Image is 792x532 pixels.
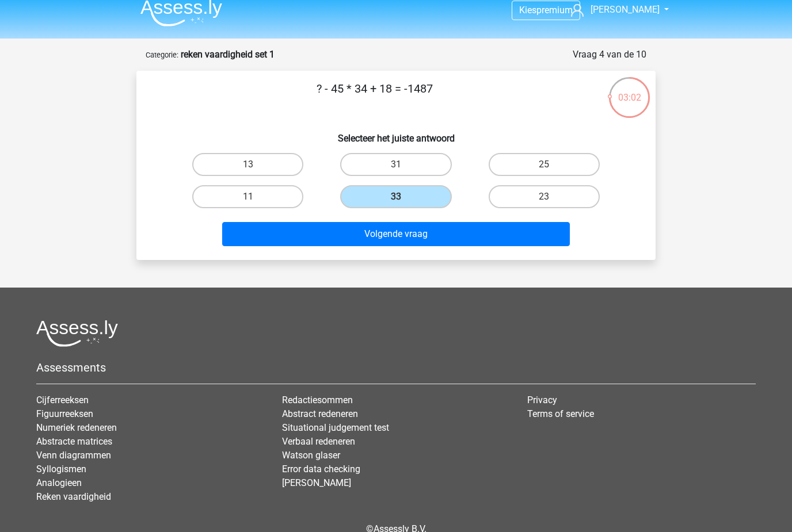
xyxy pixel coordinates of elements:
[36,361,756,374] h5: Assessments
[527,395,557,405] a: Privacy
[282,408,358,419] a: Abstract redeneren
[340,185,451,208] label: 33
[282,422,389,433] a: Situational judgement test
[36,422,117,433] a: Numeriek redeneren
[36,464,86,474] a: Syllogismen
[146,51,178,59] small: Categorie:
[282,464,360,474] a: Error data checking
[340,153,451,176] label: 31
[192,185,303,208] label: 11
[192,153,303,176] label: 13
[608,76,651,105] div: 03:02
[181,49,275,60] strong: reken vaardigheid set 1
[489,185,600,208] label: 23
[512,2,580,18] a: Kiespremium
[282,395,353,405] a: Redactiesommen
[591,4,660,15] span: [PERSON_NAME]
[566,3,661,17] a: [PERSON_NAME]
[536,5,573,16] span: premium
[489,153,600,176] label: 25
[36,436,112,447] a: Abstracte matrices
[155,80,594,114] p: ? - 45 * 34 + 18 = -1487
[36,477,82,488] a: Analogieen
[36,395,89,405] a: Cijferreeksen
[573,48,646,62] div: Vraag 4 van de 10
[282,450,340,461] a: Watson glaser
[36,491,111,502] a: Reken vaardigheid
[36,408,93,419] a: Figuurreeksen
[155,124,637,144] h6: Selecteer het juiste antwoord
[527,408,594,419] a: Terms of service
[36,320,118,347] img: Assessly logo
[36,450,111,461] a: Venn diagrammen
[519,5,536,16] span: Kies
[282,436,355,447] a: Verbaal redeneren
[282,477,351,488] a: [PERSON_NAME]
[222,222,570,246] button: Volgende vraag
